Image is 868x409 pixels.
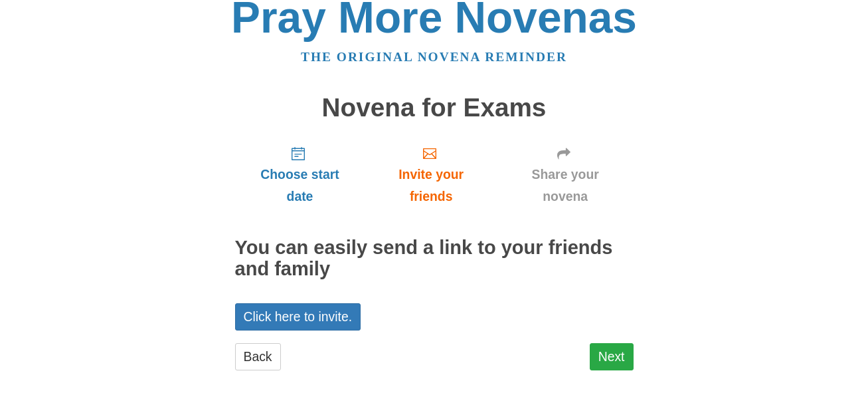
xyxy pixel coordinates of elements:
[248,164,352,207] span: Choose start date
[235,94,634,122] h1: Novena for Exams
[497,135,634,214] a: Share your novena
[365,135,497,214] a: Invite your friends
[235,343,281,370] a: Back
[378,164,483,207] span: Invite your friends
[301,50,567,64] a: The original novena reminder
[235,303,361,331] a: Click here to invite.
[590,343,634,370] a: Next
[235,135,365,214] a: Choose start date
[235,237,634,280] h2: You can easily send a link to your friends and family
[511,164,620,207] span: Share your novena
